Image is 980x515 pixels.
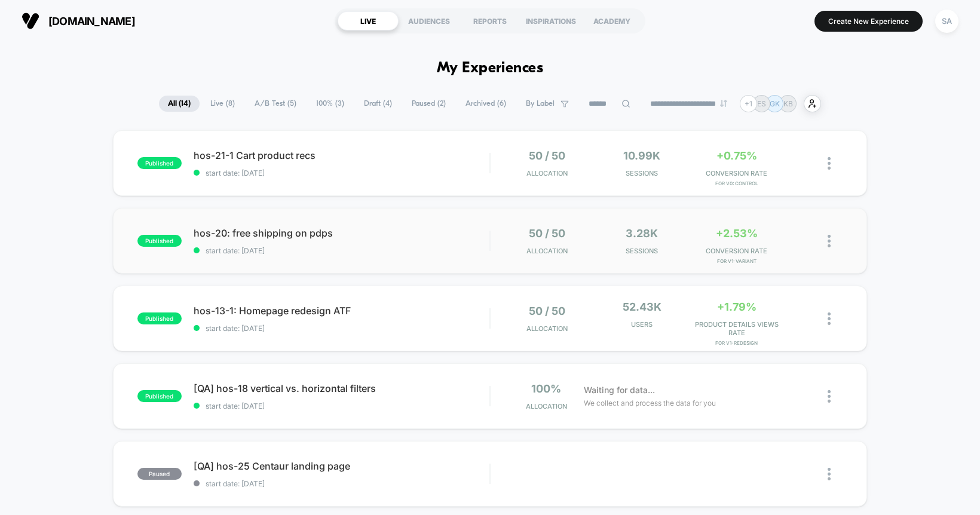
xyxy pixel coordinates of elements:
span: start date: [DATE] [194,324,490,333]
p: GK [770,99,780,108]
span: +0.75% [716,149,757,162]
div: ACADEMY [581,11,642,30]
button: SA [932,9,962,33]
span: [DOMAIN_NAME] [48,15,135,27]
span: paused [137,468,182,480]
span: published [137,235,182,247]
span: start date: [DATE] [194,479,490,488]
span: published [137,390,182,402]
div: INSPIRATIONS [520,11,581,30]
span: Paused ( 2 ) [403,96,455,112]
span: Allocation [526,324,568,333]
span: 52.43k [623,301,661,313]
span: All ( 14 ) [159,96,200,112]
span: for v0: control [692,180,781,186]
span: for v1: variant [692,258,781,264]
span: start date: [DATE] [194,401,490,410]
span: We collect and process the data for you [584,397,716,409]
span: Sessions [598,247,687,255]
span: Archived ( 6 ) [457,96,515,112]
span: hos-13-1: Homepage redesign ATF [194,305,490,317]
span: 10.99k [623,149,660,162]
div: REPORTS [460,11,520,30]
span: Draft ( 4 ) [355,96,401,112]
span: start date: [DATE] [194,168,490,177]
span: CONVERSION RATE [692,169,781,177]
img: Visually logo [22,12,39,30]
button: [DOMAIN_NAME] [18,11,139,30]
span: CONVERSION RATE [692,247,781,255]
span: 50 / 50 [529,149,565,162]
span: for v1: redesign [692,340,781,346]
div: + 1 [740,95,757,112]
span: +2.53% [716,227,758,240]
span: Waiting for data... [584,384,655,397]
span: 3.28k [626,227,658,240]
span: PRODUCT DETAILS VIEWS RATE [692,320,781,337]
span: By Label [526,99,555,108]
span: published [137,312,182,324]
span: Sessions [598,169,687,177]
span: Allocation [526,402,567,410]
span: Live ( 8 ) [201,96,244,112]
div: LIVE [338,11,399,30]
div: SA [935,10,958,33]
span: 100% [531,382,561,395]
span: hos-21-1 Cart product recs [194,149,490,161]
img: close [828,390,831,403]
img: close [828,157,831,170]
span: [QA] hos-18 vertical vs. horizontal filters [194,382,490,394]
span: start date: [DATE] [194,246,490,255]
span: A/B Test ( 5 ) [246,96,305,112]
img: close [828,235,831,247]
span: [QA] hos-25 Centaur landing page [194,460,490,472]
span: 50 / 50 [529,305,565,317]
span: 100% ( 3 ) [307,96,353,112]
h1: My Experiences [437,60,544,77]
button: Create New Experience [814,11,923,32]
p: KB [783,99,793,108]
span: 50 / 50 [529,227,565,240]
img: close [828,468,831,480]
span: hos-20: free shipping on pdps [194,227,490,239]
span: Users [598,320,687,329]
img: end [720,100,727,107]
img: close [828,312,831,325]
span: published [137,157,182,169]
div: AUDIENCES [399,11,460,30]
p: ES [757,99,766,108]
span: Allocation [526,247,568,255]
span: +1.79% [717,301,757,313]
span: Allocation [526,169,568,177]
